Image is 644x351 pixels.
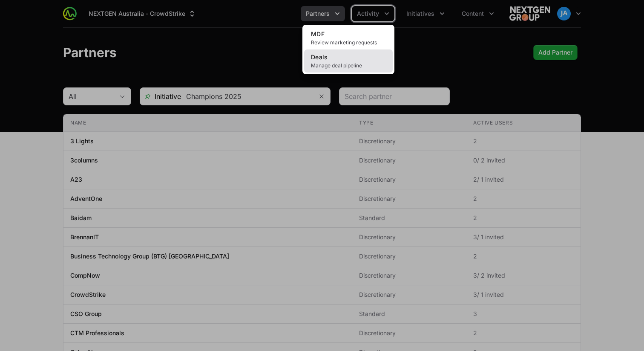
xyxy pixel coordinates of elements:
span: Review marketing requests [311,39,386,46]
span: MDF [311,30,325,38]
a: MDFReview marketing requests [304,26,393,49]
div: Main navigation [77,6,499,21]
span: Deals [311,53,328,61]
div: Activity menu [352,6,394,21]
a: DealsManage deal pipeline [304,49,393,73]
span: Manage deal pipeline [311,62,386,69]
